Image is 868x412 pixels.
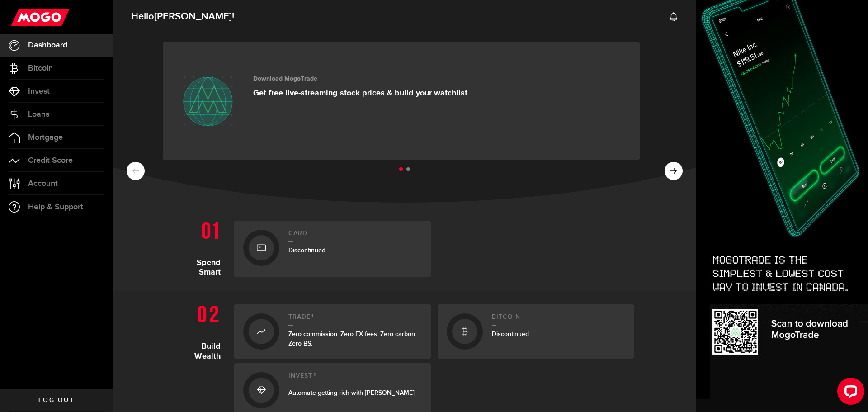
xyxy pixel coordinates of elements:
[131,7,234,26] span: Hello !
[38,397,74,403] span: Log out
[175,216,227,277] h1: Spend Smart
[492,330,529,338] span: Discontinued
[28,180,58,188] span: Account
[28,203,83,211] span: Help & Support
[28,110,49,118] span: Loans
[311,313,314,319] sup: 1
[288,372,422,384] h2: Invest
[313,372,316,378] sup: 2
[288,230,422,242] h2: Card
[288,246,325,254] span: Discontinued
[288,313,422,326] h2: Trade
[253,88,470,98] p: Get free live-streaming stock prices & build your watchlist.
[830,374,868,412] iframe: LiveChat chat widget
[492,313,625,326] h2: Bitcoin
[288,389,415,397] span: Automate getting rich with [PERSON_NAME]
[28,156,73,165] span: Credit Score
[438,304,634,359] a: BitcoinDiscontinued
[234,221,431,277] a: CardDiscontinued
[28,41,67,49] span: Dashboard
[163,42,640,160] a: Download MogoTrade Get free live-streaming stock prices & build your watchlist.
[288,330,416,347] span: Zero commission. Zero FX fees. Zero carbon. Zero BS.
[28,87,50,95] span: Invest
[28,133,63,142] span: Mortgage
[154,10,232,23] span: [PERSON_NAME]
[28,64,53,72] span: Bitcoin
[253,75,470,83] h3: Download MogoTrade
[234,304,431,359] a: Trade1Zero commission. Zero FX fees. Zero carbon. Zero BS.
